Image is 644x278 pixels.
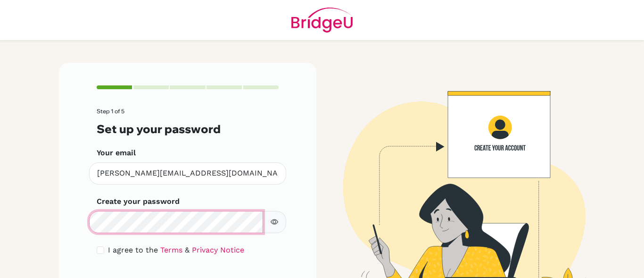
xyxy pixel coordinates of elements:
h3: Set up your password [97,122,279,136]
span: I agree to the [108,245,158,254]
label: Create your password [97,196,180,207]
a: Terms [160,245,182,254]
span: & [185,245,190,254]
input: Insert your email* [89,162,286,185]
label: Your email [97,147,136,159]
a: Privacy Notice [192,245,244,254]
span: Step 1 of 5 [97,108,124,115]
